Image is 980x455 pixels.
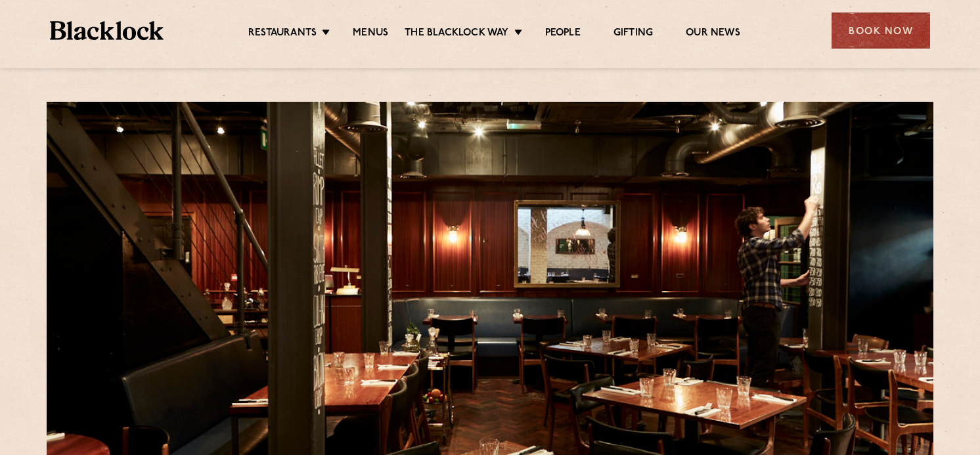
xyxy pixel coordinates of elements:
a: Gifting [613,27,653,41]
img: BL_Textured_Logo-footer-cropped.svg [50,21,164,40]
a: People [545,27,581,41]
a: Restaurants [248,27,317,41]
a: The Blacklock Way [405,27,508,41]
a: Menus [353,27,388,41]
a: Our News [686,27,740,41]
div: Book Now [832,12,930,49]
